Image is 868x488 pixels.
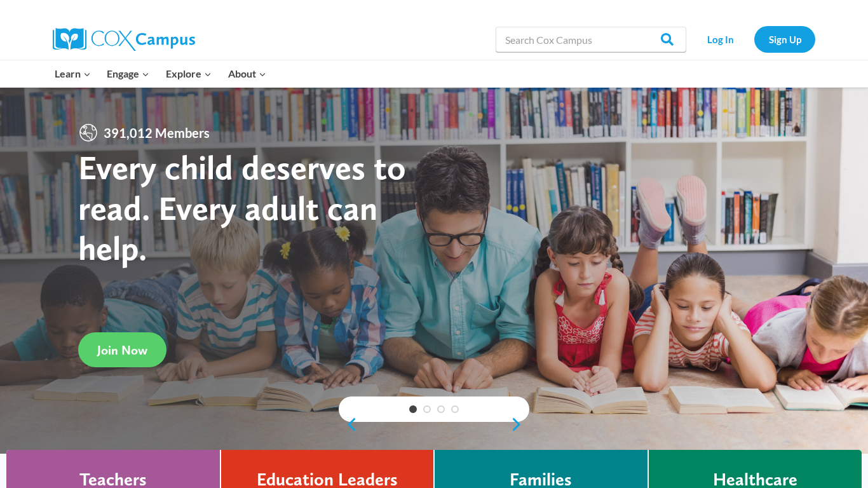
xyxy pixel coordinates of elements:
[78,147,406,268] strong: Every child deserves to read. Every adult can help.
[693,26,815,52] nav: Secondary Navigation
[98,123,215,143] span: 391,012 Members
[754,26,815,52] a: Sign Up
[46,60,274,87] nav: Primary Navigation
[510,417,529,432] a: next
[409,405,417,413] a: 1
[496,27,686,52] input: Search Cox Campus
[339,417,358,432] a: previous
[693,26,748,52] a: Log In
[228,65,266,82] span: About
[55,65,91,82] span: Learn
[53,28,195,51] img: Cox Campus
[451,405,459,413] a: 4
[97,342,147,358] span: Join Now
[423,405,431,413] a: 2
[339,412,529,437] div: content slider buttons
[107,65,149,82] span: Engage
[166,65,212,82] span: Explore
[437,405,445,413] a: 3
[78,332,166,367] a: Join Now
